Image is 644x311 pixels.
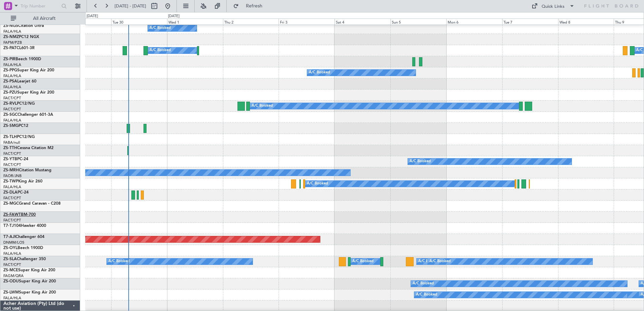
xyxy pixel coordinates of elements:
[446,19,502,25] div: Mon 6
[3,202,61,206] a: ZS-MGCGrand Caravan - C208
[3,107,21,112] a: FACT/CPT
[3,118,21,123] a: FALA/HLA
[309,68,330,78] div: A/C Booked
[3,46,17,50] span: ZS-PAT
[3,191,18,195] span: ZS-DLA
[3,279,19,283] span: ZS-ODU
[111,19,167,25] div: Tue 30
[3,40,22,45] a: FAPM/PZB
[3,213,19,217] span: ZS-FAW
[3,296,21,301] a: FALA/HLA
[279,19,334,25] div: Fri 3
[3,168,52,172] a: ZS-MRHCitation Mustang
[352,256,374,267] div: A/C Booked
[3,262,21,267] a: FACT/CPT
[3,268,55,272] a: ZS-MCESuper King Air 200
[3,102,35,106] a: ZS-RVLPC12/NG
[528,1,578,11] button: Quick Links
[3,279,56,283] a: ZS-ODUSuper King Air 200
[3,268,18,272] span: ZS-MCE
[3,124,28,128] a: ZS-SMGPC12
[3,96,21,101] a: FACT/CPT
[3,124,19,128] span: ZS-SMG
[240,4,268,8] span: Refresh
[418,256,440,267] div: A/C Booked
[3,246,43,250] a: ZS-OYLBeech 1900D
[558,19,614,25] div: Wed 8
[3,102,17,106] span: ZS-RVL
[3,146,17,150] span: ZS-TTH
[3,29,21,34] a: FALA/HLA
[3,140,20,145] a: FABA/null
[3,79,36,83] a: ZS-PSALearjet 60
[108,256,130,267] div: A/C Booked
[3,168,19,172] span: ZS-MRH
[3,46,35,50] a: ZS-PATCL601-3R
[3,162,21,167] a: FACT/CPT
[3,91,54,95] a: ZS-PZUSuper King Air 200
[3,173,22,178] a: FAOR/JNB
[3,151,21,156] a: FACT/CPT
[3,35,39,39] a: ZS-NMZPC12 NGX
[3,235,15,239] span: T7-AJI
[307,179,328,189] div: A/C Booked
[168,13,180,19] div: [DATE]
[3,184,21,189] a: FALA/HLA
[223,19,279,25] div: Thu 2
[3,113,53,117] a: ZS-SGCChallenger 601-3A
[502,19,558,25] div: Tue 7
[87,13,98,19] div: [DATE]
[429,256,451,267] div: A/C Booked
[542,3,565,10] div: Quick Links
[7,13,73,24] button: All Aircraft
[3,179,42,183] a: ZS-TWPKing Air 260
[3,213,36,217] a: ZS-FAWTBM-700
[3,24,18,28] span: ZS-NGS
[3,290,19,295] span: ZS-LWM
[252,101,273,111] div: A/C Booked
[18,16,71,21] span: All Aircraft
[3,68,54,72] a: ZS-PPGSuper King Air 200
[150,23,171,33] div: A/C Booked
[3,135,17,139] span: ZS-TLH
[3,246,18,250] span: ZS-OYL
[3,157,17,161] span: ZS-YTB
[3,191,29,195] a: ZS-DLAPC-24
[3,57,41,61] a: ZS-PIRBeech 1900D
[3,57,15,61] span: ZS-PIR
[3,68,17,72] span: ZS-PPG
[390,19,446,25] div: Sun 5
[3,35,19,39] span: ZS-NMZ
[3,62,21,67] a: FALA/HLA
[3,135,35,139] a: ZS-TLHPC12/NG
[3,257,46,261] a: ZS-SLAChallenger 350
[3,179,18,183] span: ZS-TWP
[115,3,146,9] span: [DATE] - [DATE]
[3,24,44,28] a: ZS-NGSCitation Ultra
[3,196,21,201] a: FACT/CPT
[230,1,270,11] button: Refresh
[3,91,17,95] span: ZS-PZU
[3,240,24,245] a: DNMM/LOS
[413,279,434,289] div: A/C Booked
[3,224,21,228] span: T7-TJ104
[167,19,223,25] div: Wed 1
[3,84,21,90] a: FALA/HLA
[3,113,18,117] span: ZS-SGC
[3,251,21,256] a: FALA/HLA
[416,290,437,300] div: A/C Booked
[3,73,21,78] a: FALA/HLA
[3,224,46,228] a: T7-TJ104Hawker 4000
[410,157,431,167] div: A/C Booked
[3,235,44,239] a: T7-AJIChallenger 604
[3,202,19,206] span: ZS-MGC
[3,273,24,278] a: FAGM/QRA
[3,218,21,223] a: FACT/CPT
[3,290,56,295] a: ZS-LWMSuper King Air 200
[3,257,17,261] span: ZS-SLA
[150,45,171,56] div: A/C Booked
[3,146,54,150] a: ZS-TTHCessna Citation M2
[334,19,390,25] div: Sat 4
[21,1,59,11] input: Trip Number
[3,79,17,83] span: ZS-PSA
